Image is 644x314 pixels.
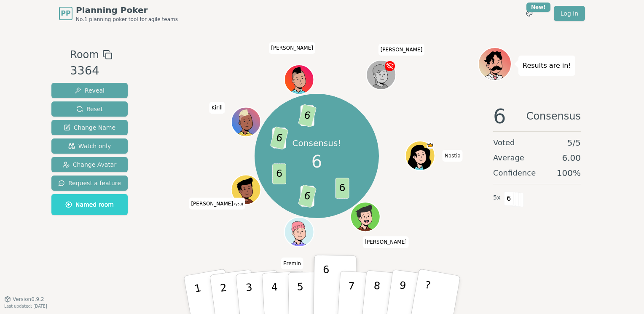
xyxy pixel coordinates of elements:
[65,200,114,209] span: Named room
[51,194,128,215] button: Named room
[493,137,515,149] span: Voted
[13,296,44,303] span: Version 0.9.2
[557,167,581,179] span: 100 %
[526,3,550,12] div: New!
[4,296,44,303] button: Version0.9.2
[523,60,571,72] p: Results are in!
[68,142,111,150] span: Watch only
[59,4,178,23] a: PPPlanning PokerNo.1 planning poker tool for agile teams
[75,86,105,95] span: Reveal
[526,106,581,126] span: Consensus
[335,178,349,198] span: 6
[51,83,128,98] button: Reveal
[378,44,425,56] span: Click to change your name
[311,149,322,174] span: 6
[189,198,245,210] span: Click to change your name
[522,6,537,21] button: New!
[567,137,581,149] span: 5 / 5
[269,42,315,54] span: Click to change your name
[209,102,225,114] span: Click to change your name
[70,47,99,62] span: Room
[76,16,178,23] span: No.1 planning poker tool for agile teams
[233,202,243,206] span: (you)
[51,101,128,117] button: Reset
[504,192,514,206] span: 6
[362,237,409,248] span: Click to change your name
[232,176,260,204] button: Click to change your avatar
[281,258,303,269] span: Click to change your name
[493,193,501,202] span: 5 x
[51,138,128,154] button: Watch only
[273,163,287,184] span: 6
[4,304,47,309] span: Last updated: [DATE]
[562,152,581,164] span: 6.00
[554,6,585,21] a: Log in
[76,4,178,16] span: Planning Poker
[298,104,317,128] span: 6
[322,263,329,309] p: 6
[443,150,463,162] span: Click to change your name
[51,157,128,172] button: Change Avatar
[298,184,317,208] span: 6
[493,106,506,126] span: 6
[61,8,70,19] span: PP
[64,123,115,132] span: Change Name
[70,62,112,80] div: 3364
[58,179,121,187] span: Request a feature
[63,160,117,169] span: Change Avatar
[76,105,103,113] span: Reset
[427,142,435,149] span: Nastia is the host
[292,137,341,149] p: Consensus!
[493,152,524,164] span: Average
[493,167,536,179] span: Confidence
[270,126,289,150] span: 6
[51,120,128,135] button: Change Name
[51,176,128,191] button: Request a feature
